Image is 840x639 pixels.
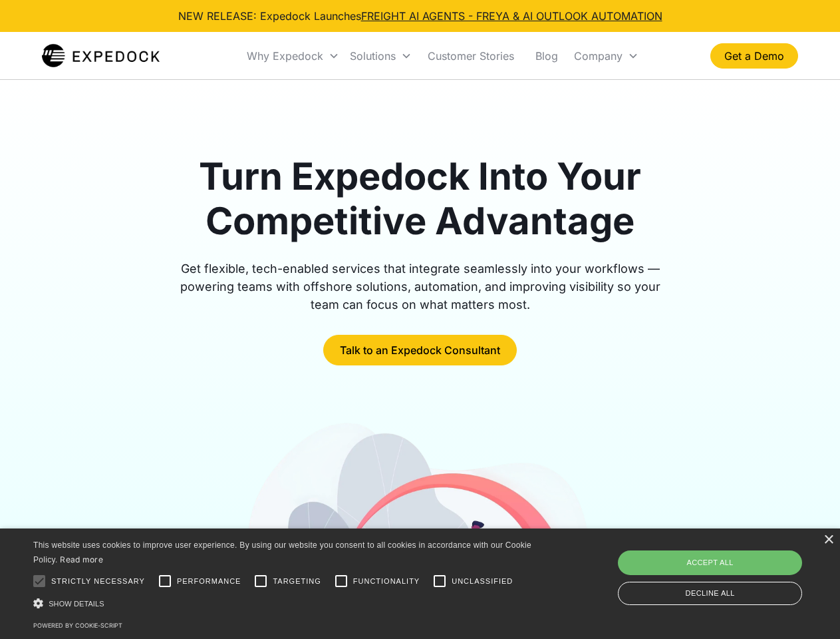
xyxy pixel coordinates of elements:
[710,43,798,69] a: Get a Demo
[323,335,517,365] a: Talk to an Expedock Consultant
[165,154,676,244] h1: Turn Expedock Into Your Competitive Advantage
[525,33,569,79] a: Blog
[241,33,345,79] div: Why Expedock
[574,49,623,63] div: Company
[33,596,536,610] div: Show details
[33,540,531,565] span: This website uses cookies to improve user experience. By using our website you consent to all coo...
[273,576,321,587] span: Targeting
[361,9,662,23] a: FREIGHT AI AGENTS - FREYA & AI OUTLOOK AUTOMATION
[345,33,417,79] div: Solutions
[42,43,160,69] a: home
[51,576,145,587] span: Strictly necessary
[177,576,241,587] span: Performance
[42,43,160,69] img: Expedock Logo
[60,554,103,564] a: Read more
[569,33,644,79] div: Company
[619,495,840,639] iframe: Chat Widget
[178,8,662,24] div: NEW RELEASE: Expedock Launches
[350,49,396,63] div: Solutions
[33,622,122,629] a: Powered by cookie-script
[452,576,513,587] span: Unclassified
[353,576,420,587] span: Functionality
[417,33,525,79] a: Customer Stories
[247,49,323,63] div: Why Expedock
[49,600,104,608] span: Show details
[165,260,676,314] div: Get flexible, tech-enabled services that integrate seamlessly into your workflows — powering team...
